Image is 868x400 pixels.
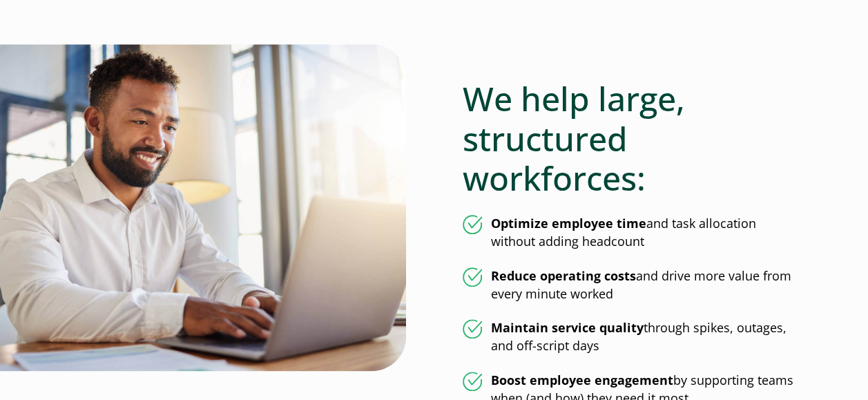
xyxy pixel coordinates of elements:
li: and drive more value from every minute worked [463,267,796,303]
li: through spikes, outages, and off-script days [463,319,796,355]
strong: Reduce operating costs [491,267,636,284]
strong: Boost employee engagement [491,372,673,388]
li: and task allocation without adding headcount [463,215,796,251]
h2: We help large, structured workforces: [463,79,796,198]
strong: Optimize employee time [491,215,646,231]
strong: Maintain service quality [491,319,644,336]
